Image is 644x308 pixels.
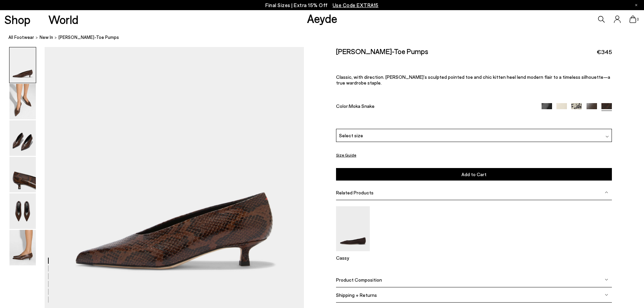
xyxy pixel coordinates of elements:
div: Color: [336,103,533,111]
a: 0 [629,16,636,23]
a: Shop [4,14,30,25]
span: Product Composition [336,277,382,283]
img: Cassy Pointed-Toe Suede Flats [336,206,370,251]
a: All Footwear [8,34,34,41]
span: Select size [339,132,363,139]
span: 0 [636,18,640,21]
span: Navigate to /collections/ss25-final-sizes [333,2,379,8]
h2: [PERSON_NAME]-Toe Pumps [336,47,428,55]
img: svg%3E [605,278,608,281]
span: Add to Cart [461,171,486,177]
a: New In [40,34,53,41]
nav: breadcrumb [8,28,644,47]
span: Related Products [336,190,374,195]
p: Classic, with direction. [PERSON_NAME]’s sculpted pointed toe and chic kitten heel lend modern fl... [336,74,612,86]
img: svg%3E [605,191,608,194]
p: Cassy [336,255,370,261]
a: Cassy Pointed-Toe Suede Flats Cassy [336,246,370,261]
img: Clara Pointed-Toe Pumps - Image 4 [9,157,36,192]
img: Clara Pointed-Toe Pumps - Image 6 [9,230,36,265]
span: Shipping + Returns [336,292,377,298]
img: svg%3E [605,293,608,297]
img: Clara Pointed-Toe Pumps - Image 3 [9,120,36,156]
span: [PERSON_NAME]-Toe Pumps [58,34,119,41]
img: svg%3E [605,135,609,138]
span: €345 [597,48,612,56]
a: World [48,14,78,25]
span: New In [40,34,53,40]
button: Add to Cart [336,168,612,181]
img: Clara Pointed-Toe Pumps - Image 5 [9,193,36,229]
p: Final Sizes | Extra 15% Off [265,1,379,9]
img: Clara Pointed-Toe Pumps - Image 2 [9,84,36,119]
img: Clara Pointed-Toe Pumps - Image 1 [9,47,36,83]
span: Moka Snake [349,103,375,109]
button: Size Guide [336,151,356,159]
a: Aeyde [307,11,337,25]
